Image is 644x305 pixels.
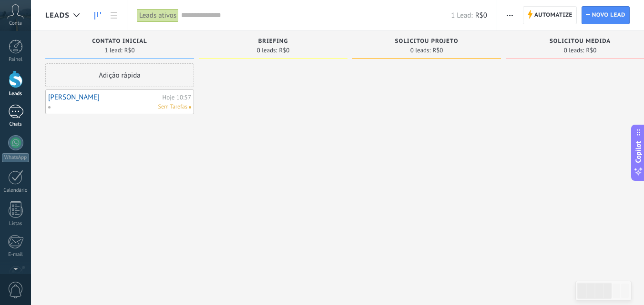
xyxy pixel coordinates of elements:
span: R$0 [475,11,487,20]
span: Contato inicial [92,38,147,45]
a: Lista [106,6,122,25]
div: Calendário [2,187,30,194]
div: Painel [2,57,30,63]
div: WhatsApp [2,153,29,162]
div: Leads ativos [137,9,179,22]
span: 0 leads: [564,48,584,53]
div: Leads [2,91,30,97]
a: [PERSON_NAME] [48,93,160,101]
span: 0 leads: [257,48,277,53]
a: Novo lead [582,6,630,24]
span: Copilot [634,141,643,163]
span: Conta [9,20,22,27]
span: 1 lead: [104,48,122,53]
a: Automatize [523,6,577,24]
span: Sem Tarefas [158,103,187,111]
span: 0 leads: [410,48,431,53]
div: Solicitou Projeto [357,38,496,46]
span: Nenhuma tarefa atribuída [189,106,191,108]
span: Leads [45,11,70,20]
span: Solicitou Projeto [395,38,459,45]
div: Briefing [204,38,343,46]
span: 1 Lead: [451,11,472,20]
span: Briefing [258,38,288,45]
span: R$0 [279,48,289,53]
span: R$0 [586,48,596,53]
div: Adição rápida [45,63,194,87]
div: E-mail [2,252,30,258]
div: Contato inicial [50,38,189,46]
div: Hoje 10:57 [163,94,191,100]
span: Automatize [534,7,572,24]
button: Mais [503,6,517,24]
div: Chats [2,121,30,128]
a: Leads [90,6,106,25]
span: Novo lead [592,7,625,24]
span: R$0 [432,48,443,53]
span: Solicitou Medida [550,38,611,45]
div: Listas [2,221,30,227]
span: R$0 [124,48,135,53]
